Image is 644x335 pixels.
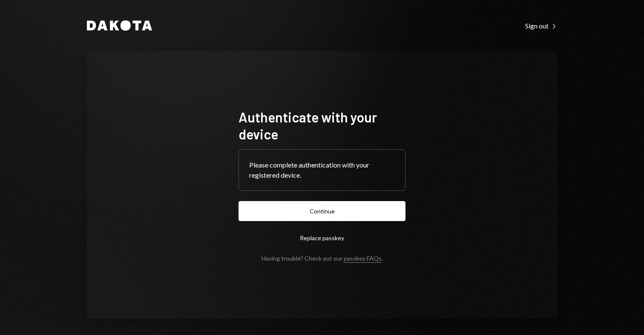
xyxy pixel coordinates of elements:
[249,160,395,180] div: Please complete authentication with your registered device.
[262,255,383,262] div: Having trouble? Check out our .
[525,21,557,30] a: Sign out
[344,255,382,263] a: passkey FAQs
[525,22,557,30] div: Sign out
[239,108,405,142] h1: Authenticate with your device
[239,201,405,221] button: Continue
[239,228,405,248] button: Replace passkey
